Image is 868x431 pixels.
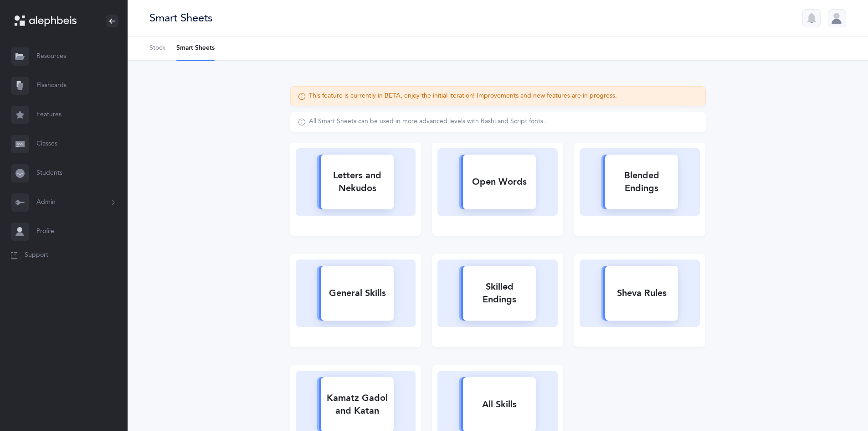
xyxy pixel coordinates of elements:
div: Skilled Endings [463,275,536,312]
span: Support [25,251,48,260]
span: Stock [149,44,165,53]
div: Smart Sheets [149,10,212,26]
div: Kamatz Gadol and Katan [321,386,394,423]
div: This feature is currently in BETA, enjoy the initial iteration! Improvements and new features are... [309,92,617,101]
div: Sheva Rules [605,281,678,305]
div: Letters and Nekudos [321,164,394,200]
div: All Skills [463,393,536,416]
div: General Skills [321,281,394,305]
div: All Smart Sheets can be used in more advanced levels with Rashi and Script fonts. [309,117,545,126]
div: Blended Endings [605,164,678,200]
div: Open Words [463,170,536,194]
